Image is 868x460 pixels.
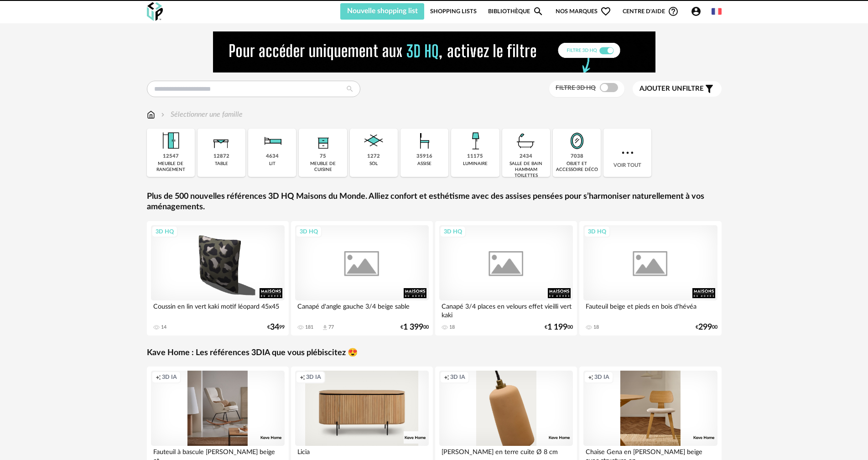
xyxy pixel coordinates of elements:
[691,6,706,17] span: Account Circle icon
[213,153,229,160] div: 12872
[161,324,166,331] div: 14
[547,324,567,331] span: 1 199
[593,324,599,331] div: 18
[320,153,326,160] div: 75
[361,129,386,153] img: Sol.png
[467,153,483,160] div: 11175
[430,3,477,20] a: Shopping Lists
[417,161,431,167] div: assise
[450,373,465,381] span: 3D IA
[594,373,609,381] span: 3D IA
[156,373,161,381] span: Creation icon
[147,191,722,213] a: Plus de 500 nouvelles références 3D HQ Maisons du Monde. Alliez confort et esthétisme avec des as...
[463,129,488,153] img: Luminaire.png
[579,221,722,336] a: 3D HQ Fauteuil beige et pieds en bois d'hévéa 18 €29900
[151,300,285,319] div: Coussin en lin vert kaki motif léopard 45x45
[159,109,243,120] div: Sélectionner une famille
[583,300,717,319] div: Fauteuil beige et pieds en bois d'hévéa
[588,373,593,381] span: Creation icon
[545,324,573,331] div: € 00
[209,129,234,153] img: Table.png
[556,161,598,173] div: objet et accessoire déco
[505,161,547,179] div: salle de bain hammam toilettes
[340,3,425,20] button: Nouvelle shopping list
[463,161,488,167] div: luminaire
[147,2,163,21] img: OXP
[147,109,155,120] img: svg+xml;base64,PHN2ZyB3aWR0aD0iMTYiIGhlaWdodD0iMTciIHZpZXdCb3g9IjAgMCAxNiAxNyIgZmlsbD0ibm9uZSIgeG...
[270,324,279,331] span: 34
[619,145,636,161] img: more.7b13dc1.svg
[403,324,423,331] span: 1 399
[623,6,679,17] span: Centre d'aideHelp Circle Outline icon
[556,3,611,20] span: Nos marques
[603,129,651,177] div: Voir tout
[260,129,285,153] img: Literie.png
[439,300,573,319] div: Canapé 3/4 places en velours effet vieilli vert kaki
[444,373,449,381] span: Creation icon
[147,348,358,358] a: Kave Home : Les références 3DIA que vous plébiscitez 😍
[347,7,418,15] span: Nouvelle shopping list
[520,153,532,160] div: 2434
[306,373,321,381] span: 3D IA
[328,324,334,331] div: 77
[488,3,544,20] a: BibliothèqueMagnify icon
[322,324,328,331] span: Download icon
[584,226,610,238] div: 3D HQ
[639,84,704,93] span: filtre
[213,31,655,72] img: NEW%20NEW%20HQ%20NEW_V1.gif
[633,81,722,97] button: Ajouter unfiltre Filter icon
[162,373,177,381] span: 3D IA
[704,83,715,94] span: Filter icon
[215,161,228,167] div: table
[691,6,702,17] span: Account Circle icon
[150,161,192,173] div: meuble de rangement
[514,129,538,153] img: Salle%20de%20bain.png
[571,153,583,160] div: 7038
[639,85,682,92] span: Ajouter un
[416,153,432,160] div: 35916
[300,373,305,381] span: Creation icon
[163,153,179,160] div: 12547
[267,324,285,331] div: € 99
[533,6,544,17] span: Magnify icon
[435,221,577,336] a: 3D HQ Canapé 3/4 places en velours effet vieilli vert kaki 18 €1 19900
[696,324,717,331] div: € 00
[565,129,589,153] img: Miroir.png
[295,300,429,319] div: Canapé d'angle gauche 3/4 beige sable
[400,324,429,331] div: € 00
[159,109,166,120] img: svg+xml;base64,PHN2ZyB3aWR0aD0iMTYiIGhlaWdodD0iMTYiIHZpZXdCb3g9IjAgMCAxNiAxNiIgZmlsbD0ibm9uZSIgeG...
[296,226,322,238] div: 3D HQ
[367,153,380,160] div: 1272
[158,129,183,153] img: Meuble%20de%20rangement.png
[698,324,712,331] span: 299
[412,129,437,153] img: Assise.png
[147,221,289,336] a: 3D HQ Coussin en lin vert kaki motif léopard 45x45 14 €3499
[311,129,335,153] img: Rangement.png
[600,6,611,17] span: Heart Outline icon
[305,324,313,331] div: 181
[369,161,378,167] div: sol
[291,221,433,336] a: 3D HQ Canapé d'angle gauche 3/4 beige sable 181 Download icon 77 €1 39900
[440,226,466,238] div: 3D HQ
[266,153,279,160] div: 4634
[151,226,178,238] div: 3D HQ
[712,6,722,16] img: fr
[301,161,344,173] div: meuble de cuisine
[449,324,455,331] div: 18
[269,161,275,167] div: lit
[556,85,596,91] span: Filtre 3D HQ
[668,6,679,17] span: Help Circle Outline icon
